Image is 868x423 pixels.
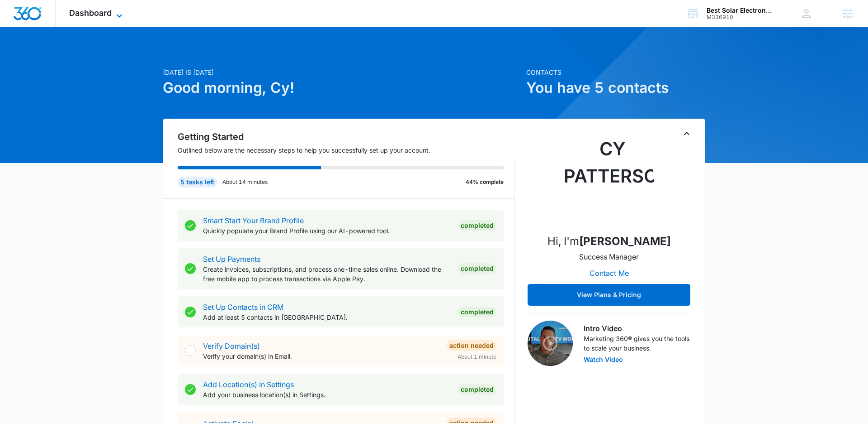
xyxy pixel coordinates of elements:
p: Quickly populate your Brand Profile using our AI-powered tool. [203,226,451,236]
h1: Good morning, Cy! [163,77,521,99]
button: Watch Video [584,356,623,363]
strong: [PERSON_NAME] [579,235,671,248]
div: account id [707,14,773,20]
p: 44% complete [466,178,504,186]
a: Verify Domain(s) [203,341,260,351]
div: Completed [458,307,496,317]
a: Set Up Contacts in CRM [203,303,283,312]
a: Smart Start Your Brand Profile [203,216,304,225]
img: Intro Video [528,321,573,366]
p: Outlined below are the necessary steps to help you successfully set up your account. [178,145,515,155]
p: Success Manager [579,251,639,262]
div: Completed [458,384,496,395]
div: Completed [458,220,496,231]
div: 5 tasks left [178,177,217,187]
p: Add at least 5 contacts in [GEOGRAPHIC_DATA]. [203,312,451,322]
div: Action Needed [447,340,496,351]
h1: You have 5 contacts [526,77,705,99]
a: Set Up Payments [203,255,260,264]
button: Contact Me [580,262,638,284]
h3: Intro Video [584,323,690,334]
p: Verify your domain(s) in Email. [203,351,439,361]
h2: Getting Started [178,130,515,144]
p: Marketing 360® gives you the tools to scale your business. [584,334,690,353]
a: Add Location(s) in Settings [203,380,294,389]
p: Hi, I'm [547,233,671,250]
button: Toggle Collapse [681,128,692,139]
img: Cy Patterson [564,135,654,226]
span: Dashboard [69,8,112,18]
div: Completed [458,263,496,274]
p: About 14 minutes [222,178,268,186]
p: Contacts [526,67,705,77]
div: account name [707,7,773,14]
p: [DATE] is [DATE] [163,67,521,77]
span: About 1 minute [458,353,496,361]
p: Add your business location(s) in Settings. [203,390,451,399]
p: Create invoices, subscriptions, and process one-time sales online. Download the free mobile app t... [203,264,451,284]
button: View Plans & Pricing [528,284,690,306]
